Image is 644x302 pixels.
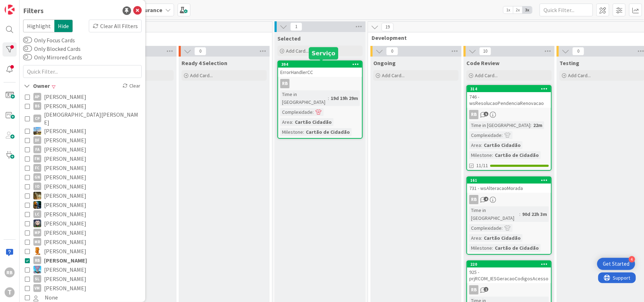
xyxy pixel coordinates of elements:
[44,237,86,247] span: [PERSON_NAME]
[469,141,481,149] div: Area
[33,182,41,190] div: IO
[25,284,140,293] button: VM [PERSON_NAME]
[23,37,32,44] button: Only Focus Cards
[597,258,635,270] div: Open Get Started checklist, remaining modules: 4
[290,22,302,31] span: 1
[467,195,551,204] div: RB
[33,173,41,181] div: GN
[469,195,478,204] div: RB
[33,102,41,110] div: BS
[467,177,551,184] div: 161
[25,247,140,256] button: RL [PERSON_NAME]
[25,136,140,145] button: DF [PERSON_NAME]
[44,173,86,182] span: [PERSON_NAME]
[277,60,363,139] a: 394ErrorHandlerCCRBTime in [GEOGRAPHIC_DATA]:19d 19h 29mComplexidade:Area:Cartão CidadãoMilestone...
[33,136,41,144] div: DF
[5,5,15,15] img: Visit kanbanzone.com
[44,182,86,191] span: [PERSON_NAME]
[33,192,41,200] img: JC
[44,101,86,111] span: [PERSON_NAME]
[328,94,329,102] span: :
[381,23,394,31] span: 19
[25,154,140,163] button: FM [PERSON_NAME]
[44,145,86,154] span: [PERSON_NAME]
[470,86,551,91] div: 314
[513,6,523,14] span: 2x
[466,85,552,171] a: 314746 - wsResolucaoPendenciaRenovacaoRBTime in [GEOGRAPHIC_DATA]:22mComplexidade:Area:Cartão Cid...
[44,274,86,284] span: [PERSON_NAME]
[33,145,41,153] div: FA
[23,20,54,32] span: Highlight
[182,59,227,67] span: Ready 4 Selection
[25,101,140,111] button: BS [PERSON_NAME]
[23,54,32,61] button: Only Mirrored Cards
[469,234,481,242] div: Area
[33,155,41,163] div: FM
[190,72,213,79] span: Add Card...
[469,151,492,159] div: Milestone
[33,238,41,246] div: MR
[467,110,551,119] div: RB
[502,131,503,139] span: :
[33,127,41,135] img: DG
[492,151,493,159] span: :
[293,118,334,126] div: Cartão Cidadão
[44,191,86,200] span: [PERSON_NAME]
[25,293,140,302] button: None
[25,111,140,126] button: CP [DEMOGRAPHIC_DATA][PERSON_NAME]
[25,92,140,101] button: AP [PERSON_NAME]
[278,61,362,77] div: 394ErrorHandlerCC
[629,256,635,263] div: 4
[469,244,492,252] div: Milestone
[33,93,41,101] div: AP
[482,234,523,242] div: Cartão Cidadão
[469,131,502,139] div: Complexidade
[280,90,328,106] div: Time in [GEOGRAPHIC_DATA]
[44,136,86,145] span: [PERSON_NAME]
[44,228,86,237] span: [PERSON_NAME]
[312,50,335,57] h5: Serviço
[23,53,82,62] label: Only Mirrored Cards
[481,234,482,242] span: :
[54,20,73,32] span: Hide
[33,201,41,209] img: JC
[475,72,498,79] span: Add Card...
[303,128,304,136] span: :
[33,266,41,274] img: SF
[469,206,519,222] div: Time in [GEOGRAPHIC_DATA]
[469,285,478,295] div: RB
[520,210,549,218] div: 90d 22h 3m
[280,118,292,126] div: Area
[194,47,206,55] span: 0
[470,262,551,267] div: 220
[469,224,502,232] div: Complexidade
[44,219,86,228] span: [PERSON_NAME]
[467,86,551,108] div: 314746 - wsResolucaoPendenciaRenovacao
[44,247,86,256] span: [PERSON_NAME]
[33,284,41,292] div: VM
[23,36,75,44] label: Only Focus Cards
[466,59,499,67] span: Code Review
[469,121,530,129] div: Time in [GEOGRAPHIC_DATA]
[33,247,41,255] img: RL
[25,126,140,136] button: DG [PERSON_NAME]
[373,59,396,67] span: Ongoing
[33,115,41,122] div: CP
[89,20,142,32] div: Clear All Filters
[44,92,86,101] span: [PERSON_NAME]
[45,293,58,302] span: None
[484,112,488,116] span: 5
[313,108,314,116] span: :
[5,267,15,277] div: RB
[44,210,86,219] span: [PERSON_NAME]
[329,94,360,102] div: 19d 19h 29m
[280,128,303,136] div: Milestone
[25,182,140,191] button: IO [PERSON_NAME]
[25,145,140,154] button: FA [PERSON_NAME]
[33,275,41,283] div: SL
[467,261,551,267] div: 220
[479,47,491,55] span: 10
[304,128,352,136] div: Cartão de Cidadão
[484,287,488,292] span: 1
[467,261,551,283] div: 220925 - prjRCOM_IESGeracaoCodigosAcesso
